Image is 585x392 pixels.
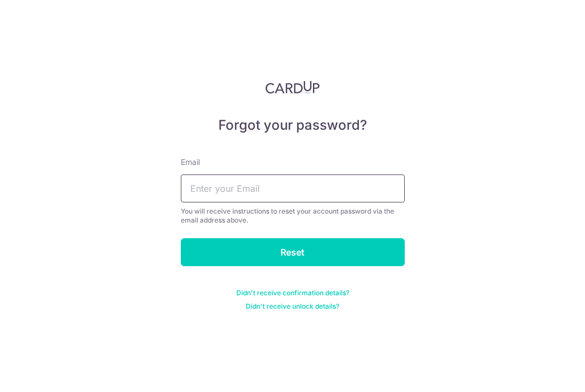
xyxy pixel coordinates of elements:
h5: Forgot your password? [181,116,405,134]
label: Email [181,157,200,168]
input: Reset [181,238,405,266]
div: You will receive instructions to reset your account password via the email address above. [181,207,405,225]
input: Enter your Email [181,174,405,202]
a: Didn't receive confirmation details? [236,289,349,297]
a: Didn't receive unlock details? [246,302,339,311]
img: CardUp Logo [265,81,320,94]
